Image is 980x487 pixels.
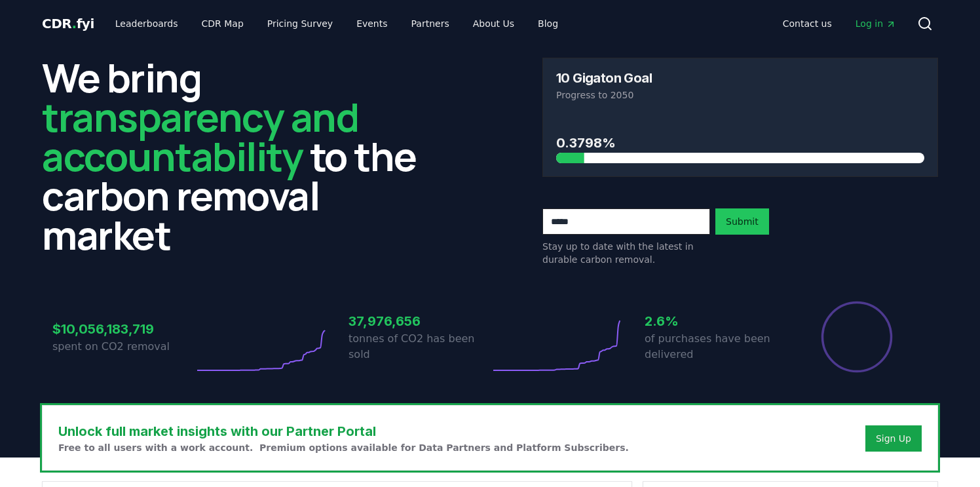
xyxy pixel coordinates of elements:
[42,90,358,183] span: transparency and accountability
[772,12,842,35] a: Contact us
[42,16,94,31] span: CDR fyi
[645,311,786,331] h3: 2.6%
[556,88,924,102] p: Progress to 2050
[257,12,343,35] a: Pricing Survey
[856,17,896,30] span: Log in
[52,339,194,355] p: spent on CO2 removal
[556,133,924,153] h3: 0.3798%
[72,16,77,31] span: .
[105,12,569,35] nav: Main
[401,12,460,35] a: Partners
[52,319,194,339] h3: $10,056,183,719
[349,331,490,362] p: tonnes of CO2 has been sold
[820,300,894,374] div: Percentage of sales delivered
[42,14,94,33] a: CDR.fyi
[772,12,907,35] nav: Main
[865,425,922,452] button: Sign Up
[58,421,629,441] h3: Unlock full market insights with our Partner Portal
[105,12,189,35] a: Leaderboards
[191,12,254,35] a: CDR Map
[876,432,911,445] a: Sign Up
[42,58,438,254] h2: We bring to the carbon removal market
[556,71,652,85] h3: 10 Gigaton Goal
[645,331,786,362] p: of purchases have been delivered
[527,12,569,35] a: Blog
[349,311,490,331] h3: 37,976,656
[542,240,710,266] p: Stay up to date with the latest in durable carbon removal.
[58,441,629,454] p: Free to all users with a work account. Premium options available for Data Partners and Platform S...
[715,208,769,235] button: Submit
[462,12,525,35] a: About Us
[346,12,398,35] a: Events
[845,12,907,35] a: Log in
